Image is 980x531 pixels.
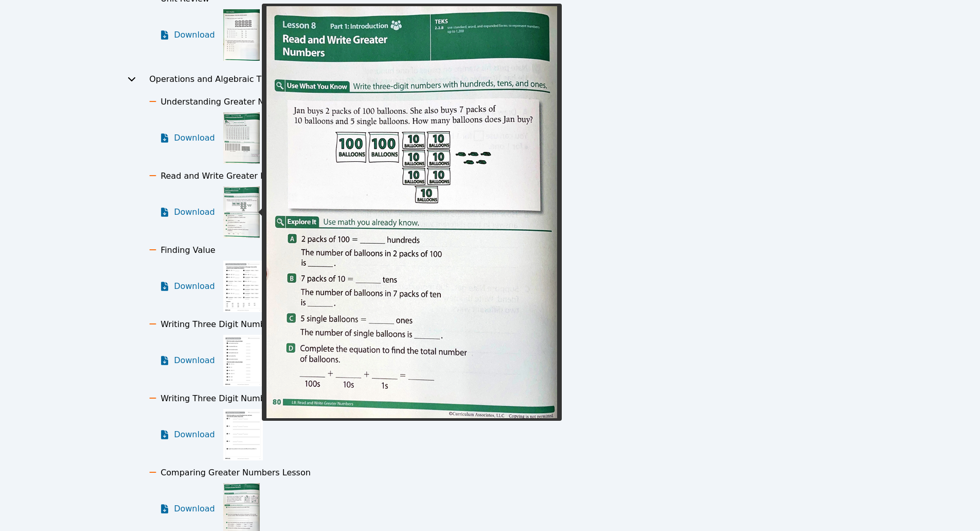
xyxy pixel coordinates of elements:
[223,261,263,312] img: Finding Value
[159,9,215,61] a: Download
[174,206,215,218] span: Download
[161,171,329,181] span: Read and Write Greater Numbers Lesson
[223,112,260,164] img: Understanding Greater Numbers Lesson
[159,261,215,312] a: Download
[161,468,311,477] span: Comparing Greater Numbers Lesson
[159,335,215,386] a: Download
[223,409,263,460] img: Writing Three Digit Numbers Continued
[161,97,326,107] span: Understanding Greater Numbers Lesson
[174,132,215,144] span: Download
[149,73,292,85] h2: Operations and Algebraic Thinking
[161,393,323,403] span: Writing Three Digit Numbers Continued
[159,112,215,164] a: Download
[161,319,278,329] span: Writing Three Digit Numbers
[223,186,260,238] img: Read and Write Greater Numbers Lesson
[161,245,216,255] span: Finding Value
[223,335,263,386] img: Writing Three Digit Numbers
[174,354,215,367] span: Download
[174,29,215,41] span: Download
[223,9,260,61] img: Unit Review
[159,409,215,460] a: Download
[174,503,215,515] span: Download
[159,186,215,238] a: Download
[174,429,215,441] span: Download
[174,280,215,293] span: Download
